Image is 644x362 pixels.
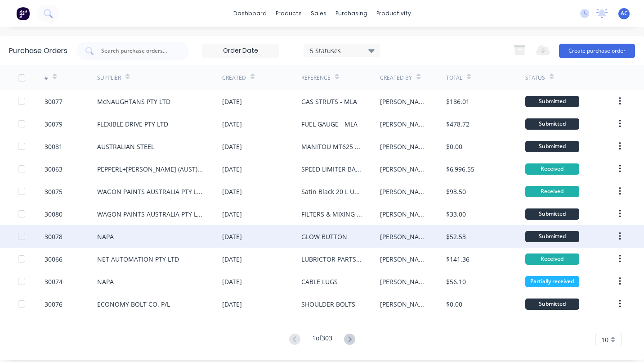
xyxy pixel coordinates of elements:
[222,142,242,151] div: [DATE]
[601,335,608,344] span: 10
[446,232,466,241] div: $52.53
[525,163,579,175] div: Received
[380,142,428,151] div: [PERSON_NAME]
[97,97,170,106] div: McNAUGHTANS PTY LTD
[97,209,204,219] div: WAGON PAINTS AUSTRALIA PTY LTD
[446,142,462,151] div: $0.00
[380,74,412,82] div: Created By
[380,164,428,174] div: [PERSON_NAME]
[97,142,154,151] div: AUSTRALIAN STEEL
[229,7,271,20] a: dashboard
[222,299,242,309] div: [DATE]
[446,187,466,196] div: $93.50
[306,7,331,20] div: sales
[446,277,466,286] div: $56.10
[222,232,242,241] div: [DATE]
[45,299,63,309] div: 30076
[525,276,579,287] div: Partially received
[380,299,428,309] div: [PERSON_NAME]
[380,209,428,219] div: [PERSON_NAME]
[446,119,470,129] div: $478.72
[301,164,362,174] div: SPEED LIMITER BARRIERS - CAT DP25 X 5
[621,9,628,18] span: AC
[525,299,579,310] div: Submitted
[525,186,579,197] div: Received
[372,7,416,20] div: productivity
[301,74,331,82] div: Reference
[301,142,362,151] div: MANITOU MT625 1150MM
[446,254,470,264] div: $141.36
[222,119,242,129] div: [DATE]
[312,333,332,346] div: 1 of 303
[310,45,374,55] div: 5 Statuses
[525,231,579,242] div: Submitted
[97,299,170,309] div: ECONOMY BOLT CO. P/L
[301,299,355,309] div: SHOULDER BOLTS
[525,118,579,130] div: Submitted
[301,97,357,106] div: GAS STRUTS - MLA
[301,119,358,129] div: FUEL GAUGE - MLA
[97,277,114,286] div: NAPA
[301,187,362,196] div: Satin Black 20 L Universal thinners
[222,209,242,219] div: [DATE]
[97,254,179,264] div: NET AUTOMATION PTY LTD
[45,187,63,196] div: 30075
[45,142,63,151] div: 30081
[45,164,63,174] div: 30063
[446,97,470,106] div: $186.01
[380,97,428,106] div: [PERSON_NAME]
[446,299,462,309] div: $0.00
[97,74,121,82] div: Supplier
[525,208,579,220] div: Submitted
[45,232,63,241] div: 30078
[301,232,347,241] div: GLOW BUTTON
[45,74,48,82] div: #
[380,277,428,286] div: [PERSON_NAME]
[446,209,466,219] div: $33.00
[525,74,545,82] div: Status
[271,7,306,20] div: products
[380,119,428,129] div: [PERSON_NAME]
[45,209,63,219] div: 30080
[380,254,428,264] div: [PERSON_NAME]
[45,277,63,286] div: 30074
[525,141,579,152] div: Submitted
[525,253,579,265] div: Received
[97,187,204,196] div: WAGON PAINTS AUSTRALIA PTY LTD
[100,46,175,55] input: Search purchase orders...
[380,232,428,241] div: [PERSON_NAME]
[97,164,204,174] div: PEPPERL+[PERSON_NAME] (AUST) PTY LTD
[559,44,635,58] button: Create purchase order
[331,7,372,20] div: purchasing
[97,119,168,129] div: FLEXIBLE DRIVE PTY LTD
[97,232,114,241] div: NAPA
[203,44,278,58] input: Order Date
[45,254,63,264] div: 30066
[222,187,242,196] div: [DATE]
[222,74,246,82] div: Created
[446,164,474,174] div: $6,996.55
[525,96,579,107] div: Submitted
[301,209,362,219] div: FILTERS & MIXING TUBS
[222,164,242,174] div: [DATE]
[301,254,362,264] div: LUBRICTOR PARTS - [GEOGRAPHIC_DATA]
[446,74,462,82] div: Total
[45,97,63,106] div: 30077
[301,277,338,286] div: CABLE LUGS
[16,7,30,20] img: Factory
[222,97,242,106] div: [DATE]
[380,187,428,196] div: [PERSON_NAME]
[222,254,242,264] div: [DATE]
[9,45,67,56] div: Purchase Orders
[222,277,242,286] div: [DATE]
[45,119,63,129] div: 30079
